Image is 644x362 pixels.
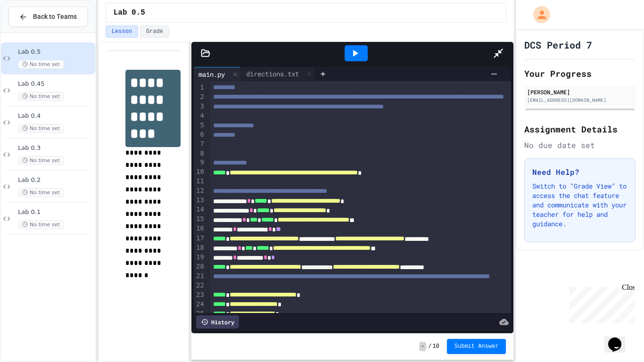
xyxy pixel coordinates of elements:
div: 14 [194,205,206,214]
span: No time set [18,220,64,229]
div: [PERSON_NAME] [527,88,633,96]
button: Lesson [106,25,138,38]
p: Switch to "Grade View" to access the chat feature and communicate with your teacher for help and ... [532,181,627,229]
span: No time set [18,124,64,133]
div: directions.txt [241,67,315,81]
div: main.py [194,67,241,81]
div: 10 [194,167,206,177]
div: 11 [194,177,206,186]
div: 1 [194,83,206,92]
span: Lab 0.2 [18,176,93,184]
div: 2 [194,92,206,102]
span: 10 [432,343,439,350]
span: No time set [18,92,64,101]
span: - [419,342,426,351]
span: No time set [18,188,64,197]
div: 17 [194,234,206,243]
span: No time set [18,60,64,69]
h2: Your Progress [524,67,636,80]
h1: DCS Period 7 [524,38,592,51]
h3: Need Help? [532,166,627,178]
div: 8 [194,149,206,158]
div: 23 [194,290,206,300]
button: Back to Teams [8,7,88,27]
span: Lab 0.3 [18,144,93,152]
div: 6 [194,130,206,140]
span: Lab 0.5 [18,48,93,56]
span: Lab 0.4 [18,112,93,120]
span: Back to Teams [33,12,77,22]
button: Submit Answer [447,339,506,354]
span: Submit Answer [454,343,499,350]
span: Lab 0.1 [18,208,93,216]
span: No time set [18,156,64,165]
div: 7 [194,140,206,149]
span: Lab 0.45 [18,80,93,88]
div: 15 [194,214,206,224]
iframe: chat widget [604,324,635,353]
div: main.py [194,69,230,79]
div: 13 [194,196,206,205]
div: 16 [194,224,206,233]
span: / [428,343,431,350]
div: 19 [194,253,206,262]
div: [EMAIL_ADDRESS][DOMAIN_NAME] [527,97,633,104]
div: 22 [194,281,206,290]
div: No due date set [524,140,636,151]
div: 20 [194,262,206,271]
div: 9 [194,158,206,167]
div: 5 [194,121,206,130]
div: Chat with us now!Close [4,4,65,60]
button: Grade [140,25,169,38]
div: 12 [194,186,206,196]
div: directions.txt [241,69,304,79]
div: 21 [194,271,206,281]
h2: Assignment Details [524,123,636,136]
div: 25 [194,309,206,319]
div: 24 [194,300,206,309]
span: Lab 0.5 [114,7,145,18]
div: 4 [194,111,206,121]
div: 18 [194,243,206,253]
div: My Account [523,4,553,25]
div: 3 [194,102,206,111]
iframe: chat widget [566,283,635,323]
div: History [196,315,239,329]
